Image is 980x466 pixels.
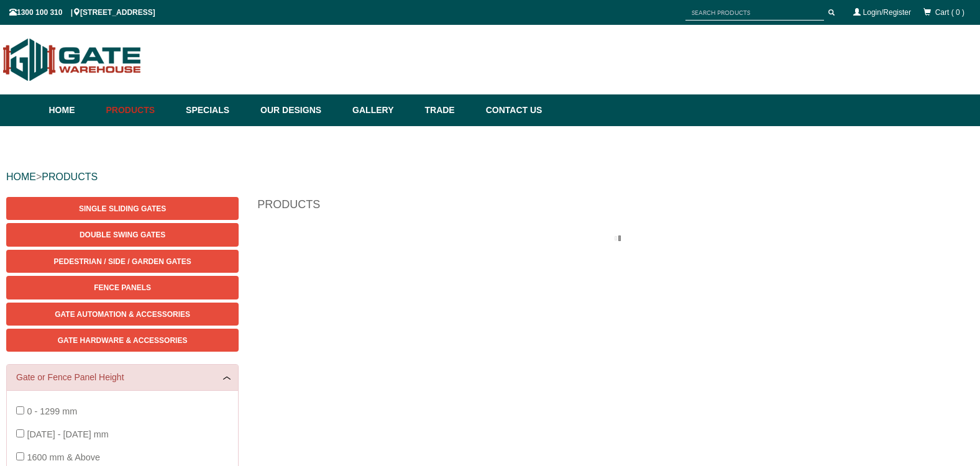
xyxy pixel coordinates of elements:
a: Contact Us [480,94,543,126]
h1: Products [257,197,974,219]
span: Cart ( 0 ) [935,8,964,17]
a: Our Designs [254,94,346,126]
a: Login/Register [863,8,911,17]
span: [DATE] - [DATE] mm [27,429,108,439]
a: Double Swing Gates [6,223,239,246]
a: Trade [418,94,479,126]
span: 0 - 1299 mm [27,406,77,416]
a: Specials [180,94,254,126]
img: please_wait.gif [611,235,621,242]
span: Fence Panels [94,283,151,292]
a: HOME [6,171,36,182]
span: Pedestrian / Side / Garden Gates [54,257,191,266]
a: Pedestrian / Side / Garden Gates [6,250,239,273]
span: Gate Automation & Accessories [55,310,190,319]
span: Single Sliding Gates [79,204,166,213]
a: PRODUCTS [42,171,98,182]
a: Gate Automation & Accessories [6,303,239,326]
a: Fence Panels [6,276,239,299]
span: 1300 100 310 | [STREET_ADDRESS] [9,8,155,17]
a: Gate or Fence Panel Height [16,371,229,384]
a: Gallery [346,94,418,126]
div: > [6,157,974,197]
a: Products [100,94,180,126]
span: 1600 mm & Above [27,452,100,462]
input: SEARCH PRODUCTS [685,5,824,21]
a: Gate Hardware & Accessories [6,329,239,352]
a: Home [49,94,100,126]
a: Single Sliding Gates [6,197,239,220]
span: Gate Hardware & Accessories [58,336,188,345]
span: Double Swing Gates [80,231,165,239]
